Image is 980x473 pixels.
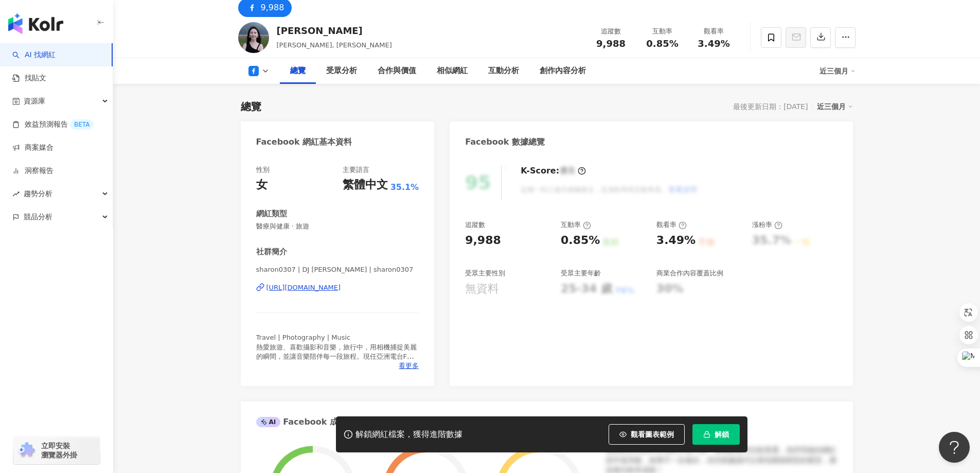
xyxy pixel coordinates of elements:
[733,102,808,111] div: 最後更新日期：[DATE]
[256,283,419,292] a: [URL][DOMAIN_NAME]
[694,26,734,37] div: 觀看率
[540,65,586,77] div: 創作內容分析
[12,50,56,60] a: searchAI 找網紅
[12,119,94,130] a: 效益預測報告BETA
[343,165,369,174] div: 主要語言
[16,442,37,459] img: chrome extension
[24,182,52,205] span: 趨勢分析
[631,430,674,439] span: 觀看圖表範例
[355,429,462,440] div: 解鎖網紅檔案，獲得進階數據
[521,165,586,177] div: K-Score :
[256,247,287,257] div: 社群簡介
[465,281,499,297] div: 無資料
[266,283,341,292] div: [URL][DOMAIN_NAME]
[817,100,853,113] div: 近三個月
[465,136,545,148] div: Facebook 數據總覽
[378,65,416,77] div: 合作與價值
[343,177,388,193] div: 繁體中文
[656,269,723,278] div: 商業合作內容覆蓋比例
[256,334,417,379] span: Travel | Photography | Music 熱愛旅遊、喜歡攝影和音樂，旅行中，用相機捕捉美麗的瞬間，並讓音樂陪伴每一段旅程。現任亞洲電台FM 92.7 ，音樂動ㄘ動DJ ，週一到週...
[390,182,419,193] span: 35.1%
[277,24,392,37] div: [PERSON_NAME]
[592,26,631,37] div: 追蹤數
[24,205,52,229] span: 競品分析
[609,424,685,445] button: 觀看圖表範例
[256,265,419,274] span: sharon0307 | DJ [PERSON_NAME] | sharon0307
[261,1,284,15] div: 9,988
[326,65,357,77] div: 受眾分析
[41,441,77,460] span: 立即安裝 瀏覽器外掛
[256,165,270,174] div: 性別
[656,220,687,230] div: 觀看率
[290,65,306,77] div: 總覽
[8,13,63,34] img: logo
[643,26,682,37] div: 互動率
[752,220,782,230] div: 漲粉率
[465,269,505,278] div: 受眾主要性別
[12,190,20,198] span: rise
[561,269,601,278] div: 受眾主要年齡
[256,208,287,219] div: 網紅類型
[561,233,600,249] div: 0.85%
[12,166,54,176] a: 洞察報告
[241,99,261,114] div: 總覽
[819,63,856,79] div: 近三個月
[698,39,729,49] span: 3.49%
[646,39,678,49] span: 0.85%
[596,38,626,49] span: 9,988
[256,177,268,193] div: 女
[238,22,269,53] img: KOL Avatar
[13,436,100,464] a: chrome extension立即安裝 瀏覽器外掛
[12,143,54,153] a: 商案媒合
[561,220,591,230] div: 互動率
[24,90,45,113] span: 資源庫
[465,233,501,249] div: 9,988
[437,65,468,77] div: 相似網紅
[256,136,352,148] div: Facebook 網紅基本資料
[465,220,485,230] div: 追蹤數
[12,73,46,83] a: 找貼文
[488,65,519,77] div: 互動分析
[656,233,696,249] div: 3.49%
[277,41,392,49] span: [PERSON_NAME], [PERSON_NAME]
[399,361,419,371] span: 看更多
[715,430,729,439] span: 解鎖
[256,222,419,231] span: 醫療與健康 · 旅遊
[692,424,740,445] button: 解鎖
